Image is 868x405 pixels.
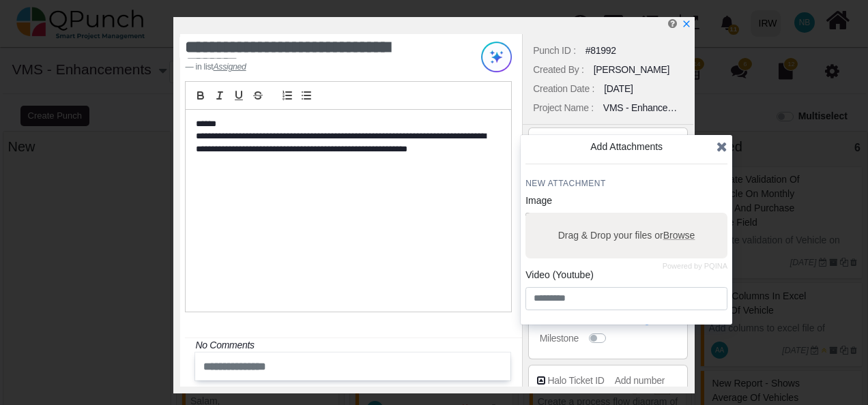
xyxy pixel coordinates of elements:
u: Assigned [213,62,246,72]
span: Add number [615,375,665,386]
i: No Comments [195,340,254,350]
footer: in list [185,61,454,73]
div: Project Name : [533,101,594,115]
span: Browse [663,230,695,241]
div: Milestone [540,331,579,346]
div: Punch ID : [533,44,576,58]
span: Add Attachments [590,141,663,152]
div: Halo Ticket ID [547,374,604,388]
label: Image [525,194,552,208]
cite: Source Title [213,62,246,72]
div: Creation Date : [533,82,594,96]
div: VMS - Enhancements [603,101,683,115]
i: Edit Punch [668,18,677,29]
svg: x [682,19,691,29]
div: #81992 [585,44,616,58]
a: Powered by PQINA [663,263,727,269]
label: Drag & Drop your files or [553,224,700,247]
a: x [682,18,691,29]
div: [PERSON_NAME] [594,63,670,77]
div: [DATE] [604,82,633,96]
h4: New Attachment [525,178,727,189]
img: Try writing with AI [481,42,512,72]
label: Video (Youtube) [525,268,594,282]
div: Created By : [533,63,583,77]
